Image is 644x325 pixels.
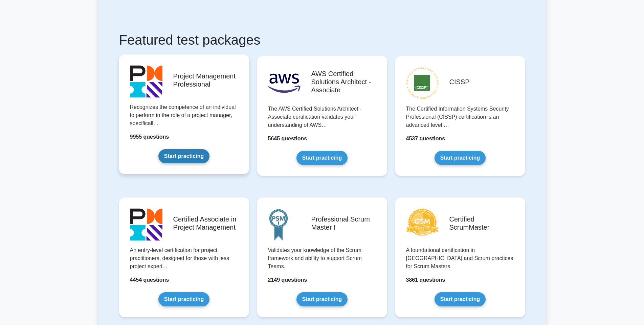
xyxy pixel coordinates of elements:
[158,149,209,163] a: Start practicing
[158,292,209,306] a: Start practicing
[435,292,486,306] a: Start practicing
[119,32,525,48] h1: Featured test packages
[296,292,348,306] a: Start practicing
[296,151,348,165] a: Start practicing
[435,151,486,165] a: Start practicing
